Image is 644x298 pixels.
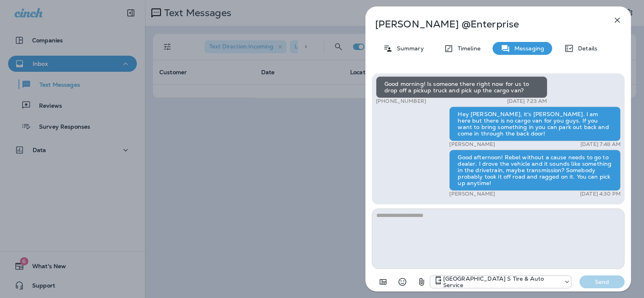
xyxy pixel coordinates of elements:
div: Good afternoon! Rebel without a cause needs to go to dealer. I drove the vehicle and it sounds li... [449,150,621,191]
p: [DATE] 1:03 PM [581,68,621,74]
button: Select an emoji [394,274,411,290]
p: Details [574,45,597,52]
p: [PERSON_NAME] [449,191,495,197]
p: Timeline [454,45,481,52]
p: [PERSON_NAME] [531,68,577,74]
p: [PERSON_NAME] [449,141,495,148]
p: [PERSON_NAME] @Enterprise [375,19,595,30]
p: [DATE] 7:23 AM [507,98,547,104]
p: Messaging [510,45,544,52]
p: Summary [393,45,424,52]
p: [PHONE_NUMBER] [376,98,426,104]
div: Hey [PERSON_NAME], it's [PERSON_NAME]. I am here but there is no cargo van for you guys. If you w... [449,106,621,141]
button: Add in a premade template [375,274,391,290]
p: [GEOGRAPHIC_DATA] S Tire & Auto Service [443,275,560,288]
p: [DATE] 4:30 PM [580,191,621,197]
div: +1 (301) 975-0024 [430,275,571,288]
p: [DATE] 7:48 AM [580,141,621,148]
div: Good morning! Is someone there right now for us to drop off a pickup truck and pick up the cargo ... [376,76,547,98]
